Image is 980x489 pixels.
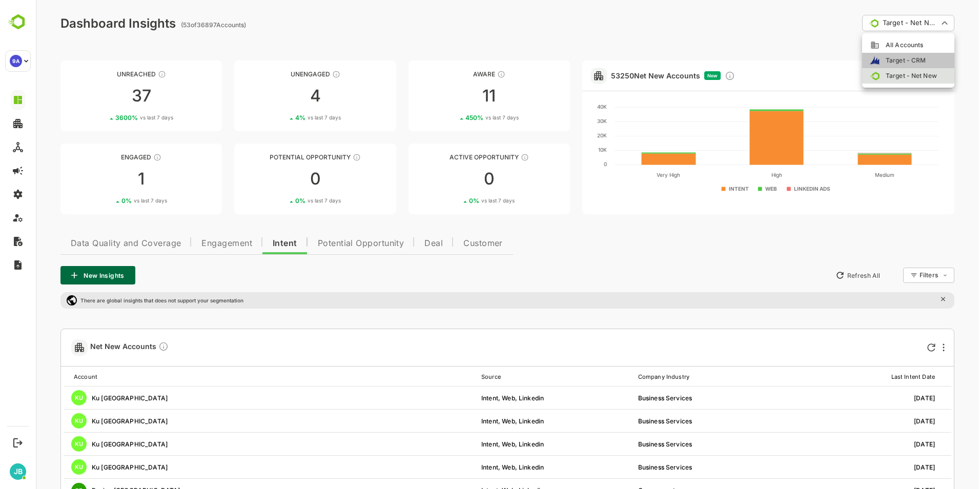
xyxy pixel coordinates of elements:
div: Target - CRM [834,56,910,65]
div: JB [10,463,26,480]
button: Logout [11,436,25,450]
div: 9A [10,55,22,67]
span: Target - Net New [844,71,901,80]
span: All Accounts [844,40,887,50]
img: BambooboxLogoMark.f1c84d78b4c51b1a7b5f700c9845e183.svg [5,12,31,32]
div: All Accounts [834,40,910,50]
span: Target - CRM [844,56,890,65]
div: Target - Net New [834,71,910,80]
